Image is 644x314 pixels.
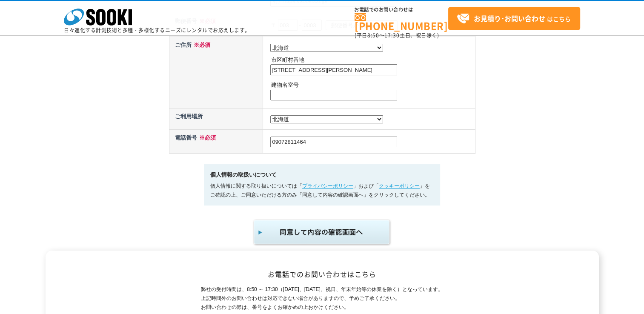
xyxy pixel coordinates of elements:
th: ご利用場所 [169,108,263,130]
input: 例）0120-856-990 [270,137,397,148]
a: お見積り･お問い合わせはこちら [448,7,580,30]
span: 17:30 [384,31,400,39]
select: /* 20250204 MOD ↑ */ /* 20241122 MOD ↑ */ [270,115,383,123]
strong: お見積り･お問い合わせ [474,13,545,23]
th: 電話番号 [169,129,263,153]
h5: 個人情報の取扱いについて [210,171,434,180]
span: ※必須 [197,134,216,141]
a: クッキーポリシー [379,183,420,189]
h2: お電話でのお問い合わせはこちら [73,270,571,279]
span: はこちら [457,12,571,25]
a: プライバシーポリシー [302,183,353,189]
th: ご住所 [169,37,263,108]
span: 8:50 [367,31,379,39]
p: 建物名室号 [271,81,473,90]
img: 同意して内容の確認画面へ [252,218,392,246]
a: [PHONE_NUMBER] [355,13,448,31]
p: 個人情報に関する取り扱いについては「 」および「 」をご確認の上、ご同意いただける方のみ「同意して内容の確認画面へ」をクリックしてください。 [210,182,434,200]
span: お電話でのお問い合わせは [355,7,448,12]
span: (平日 ～ 土日、祝日除く) [355,31,439,39]
input: 例）大阪市西区西本町1-15-10 [270,64,397,75]
span: ※必須 [192,42,210,48]
p: 弊社の受付時間は、8:50 ～ 17:30（[DATE]、[DATE]、祝日、年末年始等の休業を除く）となっています。 上記時間外のお問い合わせは対応できない場合がありますので、予めご了承くださ... [201,285,443,311]
p: 市区町村番地 [271,56,473,65]
p: 日々進化する計測技術と多種・多様化するニーズにレンタルでお応えします。 [64,28,250,33]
